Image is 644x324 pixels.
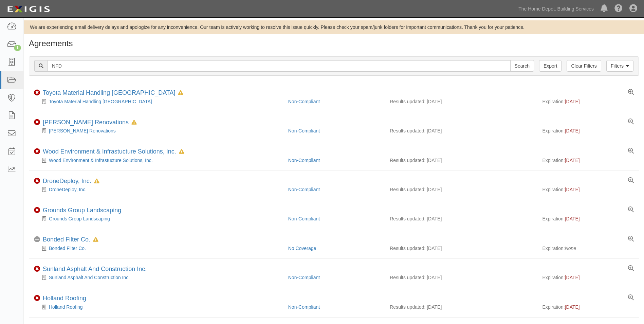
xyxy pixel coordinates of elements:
[49,128,116,133] a: [PERSON_NAME] Renovations
[390,186,532,193] div: Results updated: [DATE]
[34,127,283,134] div: Schoenfelder Renovations
[34,90,40,96] i: Non-Compliant
[288,187,320,192] a: Non-Compliant
[43,89,183,97] div: Toyota Material Handling Canada
[34,186,283,193] div: DroneDeploy, Inc.
[565,158,580,163] span: [DATE]
[628,207,634,213] a: View results summary
[49,99,152,104] a: Toyota Material Handling [GEOGRAPHIC_DATA]
[94,179,99,184] i: In Default since 09/28/2023
[515,2,597,16] a: The Home Depot, Building Services
[43,266,147,273] div: Sunland Asphalt And Construction Inc.
[34,245,283,252] div: Bonded Filter Co.
[565,246,576,251] em: None
[34,148,40,155] i: Non-Compliant
[628,295,634,301] a: View results summary
[34,119,40,125] i: Non-Compliant
[43,207,121,214] a: Grounds Group Landscaping
[43,89,175,96] a: Toyota Material Handling [GEOGRAPHIC_DATA]
[49,158,153,163] a: Wood Environment & Infrastucture Solutions, Inc.
[390,127,532,134] div: Results updated: [DATE]
[179,149,184,154] i: In Default since 09/28/2023
[288,216,320,221] a: Non-Compliant
[614,5,623,13] i: Help Center - Complianz
[93,237,98,242] i: In Default since 03/06/2024
[43,178,99,185] div: DroneDeploy, Inc.
[49,187,87,192] a: DroneDeploy, Inc.
[390,245,532,252] div: Results updated: [DATE]
[628,89,634,95] a: View results summary
[542,274,633,281] div: Expiration:
[628,178,634,184] a: View results summary
[565,275,580,280] span: [DATE]
[567,60,601,72] a: Clear Filters
[43,295,86,302] a: Holland Roofing
[565,99,580,104] span: [DATE]
[43,148,176,155] a: Wood Environment & Infrastucture Solutions, Inc.
[34,178,40,184] i: Non-Compliant
[565,216,580,221] span: [DATE]
[539,60,562,72] a: Export
[43,178,91,184] a: DroneDeploy, Inc.
[565,304,580,310] span: [DATE]
[288,275,320,280] a: Non-Compliant
[288,99,320,104] a: Non-Compliant
[43,236,98,244] div: Bonded Filter Co.
[131,120,137,125] i: In Default since 09/28/2023
[288,158,320,163] a: Non-Compliant
[178,91,183,95] i: In Default since 09/28/2023
[390,304,532,310] div: Results updated: [DATE]
[628,119,634,125] a: View results summary
[29,39,639,48] h1: Agreements
[5,3,52,15] img: logo-5460c22ac91f19d4615b14bd174203de0afe785f0fc80cf4dbbc73dc1793850b.png
[288,128,320,133] a: Non-Compliant
[14,45,21,51] div: 1
[542,186,633,193] div: Expiration:
[288,246,316,251] a: No Coverage
[34,98,283,105] div: Toyota Material Handling Canada
[510,60,534,72] input: Search
[390,98,532,105] div: Results updated: [DATE]
[34,266,40,272] i: Non-Compliant
[542,98,633,105] div: Expiration:
[49,275,130,280] a: Sunland Asphalt And Construction Inc.
[34,274,283,281] div: Sunland Asphalt And Construction Inc.
[565,128,580,133] span: [DATE]
[390,274,532,281] div: Results updated: [DATE]
[49,246,86,251] a: Bonded Filter Co.
[49,216,110,221] a: Grounds Group Landscaping
[24,24,644,31] div: We are experiencing email delivery delays and apologize for any inconvenience. Our team is active...
[43,207,121,214] div: Grounds Group Landscaping
[542,215,633,222] div: Expiration:
[288,304,320,310] a: Non-Compliant
[49,304,83,310] a: Holland Roofing
[542,127,633,134] div: Expiration:
[43,119,129,126] a: [PERSON_NAME] Renovations
[628,148,634,154] a: View results summary
[542,245,633,252] div: Expiration:
[43,119,137,126] div: Schoenfelder Renovations
[34,215,283,222] div: Grounds Group Landscaping
[34,236,40,242] i: No Coverage
[542,304,633,310] div: Expiration:
[43,148,184,156] div: Wood Environment & Infrastucture Solutions, Inc.
[390,215,532,222] div: Results updated: [DATE]
[34,295,40,301] i: Non-Compliant
[48,60,511,72] input: Search
[628,266,634,272] a: View results summary
[43,266,147,272] a: Sunland Asphalt And Construction Inc.
[542,157,633,164] div: Expiration:
[390,157,532,164] div: Results updated: [DATE]
[43,295,86,302] div: Holland Roofing
[628,236,634,242] a: View results summary
[34,157,283,164] div: Wood Environment & Infrastucture Solutions, Inc.
[34,207,40,213] i: Non-Compliant
[606,60,633,72] a: Filters
[34,304,283,310] div: Holland Roofing
[43,236,90,243] a: Bonded Filter Co.
[565,187,580,192] span: [DATE]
